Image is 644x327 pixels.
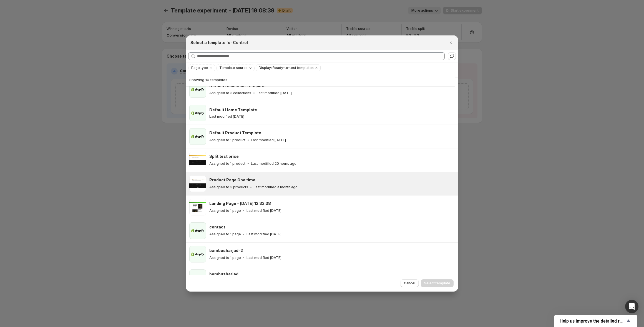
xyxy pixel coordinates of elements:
[251,138,286,142] p: Last modified [DATE]
[209,271,238,277] h3: bambusharjad
[251,161,296,166] p: Last modified 20 hours ago
[190,40,248,45] h2: Select a template for Control
[404,281,415,285] span: Cancel
[209,130,261,136] h3: Default Product Template
[447,39,455,47] button: Close
[219,66,248,70] span: Template source
[191,66,208,70] span: Page type
[217,65,254,71] button: Template source
[401,279,419,287] button: Cancel
[209,248,243,253] h3: bambusharjad-2
[256,65,314,71] button: Display: Ready-to-test templates
[189,222,206,239] img: contact
[246,208,281,213] p: Last modified [DATE]
[259,66,314,70] span: Display: Ready-to-test templates
[560,318,625,324] span: Help us improve the detailed report for A/B campaigns
[246,256,281,260] p: Last modified [DATE]
[209,161,245,166] p: Assigned to 1 product
[209,256,241,260] p: Assigned to 1 page
[209,208,241,213] p: Assigned to 1 page
[209,232,241,236] p: Assigned to 1 page
[257,91,292,95] p: Last modified [DATE]
[188,65,215,71] button: Page type
[209,177,255,183] h3: Product Page One time
[209,107,257,113] h3: Default Home Template
[189,269,206,286] img: bambusharjad
[209,154,239,159] h3: Split test price
[246,232,281,236] p: Last modified [DATE]
[189,78,227,82] span: Showing 10 templates
[189,128,206,145] img: Default Product Template
[314,65,319,71] button: Clear
[209,224,225,230] h3: contact
[189,105,206,121] img: Default Home Template
[625,300,638,313] div: Open Intercom Messenger
[209,91,251,95] p: Assigned to 3 collections
[209,201,271,206] h3: Landing Page - [DATE] 12:32:38
[189,246,206,262] img: bambusharjad-2
[560,318,632,324] button: Show survey - Help us improve the detailed report for A/B campaigns
[254,185,298,189] p: Last modified a month ago
[209,114,244,119] p: Last modified [DATE]
[209,138,245,142] p: Assigned to 1 product
[209,185,248,189] p: Assigned to 3 products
